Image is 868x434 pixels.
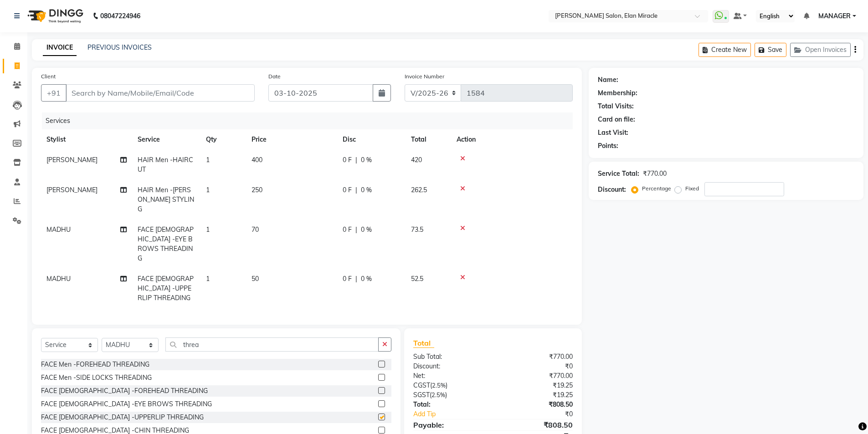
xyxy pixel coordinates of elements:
span: 0 F [343,225,352,235]
th: Action [451,129,573,150]
div: ( ) [406,390,493,400]
div: FACE [DEMOGRAPHIC_DATA] -UPPERLIP THREADING [41,413,204,422]
label: Fixed [685,184,699,193]
th: Stylist [41,129,132,150]
div: FACE Men -FOREHEAD THREADING [41,360,149,369]
input: Search by Name/Mobile/Email/Code [66,84,255,102]
span: 1 [206,156,210,164]
th: Price [246,129,337,150]
div: ₹770.00 [493,352,580,362]
div: Payable: [406,419,493,430]
span: MADHU [46,275,71,283]
span: HAIR Men -[PERSON_NAME] STYLING [138,186,194,213]
span: 400 [252,156,262,164]
div: ₹19.25 [493,381,580,390]
img: logo [23,3,86,29]
span: SGST [413,391,430,399]
span: Total [413,338,434,348]
span: 0 % [361,155,372,165]
div: ( ) [406,381,493,390]
span: | [355,225,357,235]
span: [PERSON_NAME] [46,156,98,164]
th: Total [406,129,451,150]
div: FACE [DEMOGRAPHIC_DATA] -EYE BROWS THREADING [41,399,212,409]
span: 420 [411,156,422,164]
div: ₹808.50 [493,400,580,409]
span: MANAGER [818,11,851,21]
label: Date [268,72,281,81]
span: MADHU [46,225,71,234]
span: | [355,155,357,165]
div: Services [42,112,580,129]
span: 0 F [343,155,352,165]
button: +91 [41,84,67,102]
span: FACE [DEMOGRAPHIC_DATA] -UPPERLIP THREADING [138,275,194,302]
b: 08047224946 [100,3,140,29]
span: 2.5% [431,391,445,398]
span: CGST [413,381,430,389]
button: Open Invoices [790,43,851,57]
div: ₹0 [508,409,580,419]
a: PREVIOUS INVOICES [87,43,152,51]
div: ₹19.25 [493,390,580,400]
label: Percentage [642,184,671,193]
label: Client [41,72,56,81]
span: | [355,274,357,284]
span: 250 [252,186,262,194]
span: [PERSON_NAME] [46,186,98,194]
span: 0 % [361,274,372,284]
div: ₹770.00 [493,371,580,381]
button: Create New [699,43,751,57]
button: Save [755,43,786,57]
span: 50 [252,275,259,283]
div: FACE [DEMOGRAPHIC_DATA] -FOREHEAD THREADING [41,386,208,396]
span: 1 [206,275,210,283]
input: Search or Scan [165,337,379,352]
span: 262.5 [411,186,427,194]
div: Points: [598,141,618,151]
div: ₹0 [493,362,580,371]
div: Membership: [598,88,637,98]
th: Disc [337,129,406,150]
span: HAIR Men -HAIRCUT [138,156,193,174]
span: 0 F [343,185,352,195]
span: 52.5 [411,275,423,283]
div: ₹770.00 [643,169,667,179]
span: 1 [206,225,210,234]
span: | [355,185,357,195]
div: Card on file: [598,115,635,124]
div: Discount: [598,185,626,194]
div: FACE Men -SIDE LOCKS THREADING [41,373,152,383]
label: Invoice Number [405,72,444,81]
div: Last Visit: [598,128,628,138]
span: 73.5 [411,225,423,234]
div: ₹808.50 [493,419,580,430]
div: Service Total: [598,169,639,179]
div: Discount: [406,362,493,371]
span: 0 F [343,274,352,284]
span: 2.5% [432,382,446,389]
div: Total: [406,400,493,409]
div: Name: [598,75,618,85]
a: Add Tip [406,409,507,419]
th: Qty [200,129,246,150]
span: 70 [252,225,259,234]
a: INVOICE [43,40,77,56]
th: Service [132,129,200,150]
span: 0 % [361,185,372,195]
div: Net: [406,371,493,381]
div: Sub Total: [406,352,493,362]
span: 0 % [361,225,372,235]
span: 1 [206,186,210,194]
div: Total Visits: [598,102,634,111]
span: FACE [DEMOGRAPHIC_DATA] -EYE BROWS THREADING [138,225,194,262]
